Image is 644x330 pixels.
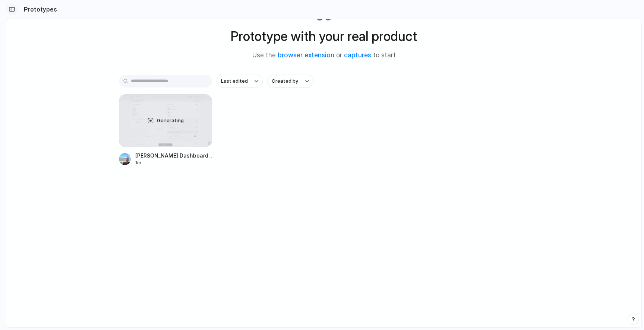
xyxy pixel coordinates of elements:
a: browser extension [278,51,334,59]
span: Created by [272,77,298,85]
a: captures [344,51,371,59]
div: [PERSON_NAME] Dashboard: Add 'Device Management' Cell [135,152,212,159]
span: Use the or to start [252,51,396,60]
div: 1m [135,159,212,166]
h1: Prototype with your real product [231,26,417,46]
button: Last edited [217,75,263,88]
span: Generating [157,117,184,124]
button: Created by [267,75,313,88]
h2: Prototypes [21,5,57,14]
a: Deel HR Dashboard: Add 'Device Management' CellGenerating[PERSON_NAME] Dashboard: Add 'Device Man... [119,94,212,166]
span: Last edited [221,77,248,85]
